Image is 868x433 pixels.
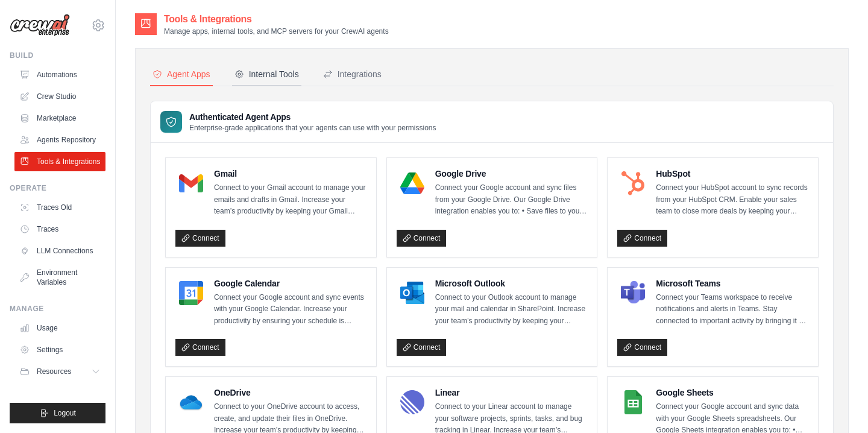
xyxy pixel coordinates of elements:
a: Connect [175,230,225,247]
img: HubSpot Logo [621,171,645,195]
a: Marketplace [14,109,105,128]
h4: Google Calendar [214,277,366,289]
a: Environment Variables [14,263,105,292]
img: Google Drive Logo [400,171,424,195]
a: Connect [617,339,667,356]
p: Connect your Google account and sync events with your Google Calendar. Increase your productivity... [214,292,366,327]
a: Connect [175,339,225,356]
h4: Google Sheets [656,387,808,399]
button: Internal Tools [232,63,301,86]
img: Microsoft Outlook Logo [400,281,424,305]
a: Connect [617,230,667,247]
h4: Linear [435,387,588,399]
a: Connect [397,339,447,356]
button: Integrations [321,63,384,86]
span: Resources [37,367,71,376]
button: Logout [10,403,105,423]
img: Google Calendar Logo [179,281,203,305]
h4: Google Drive [435,168,588,180]
h3: Authenticated Agent Apps [189,111,436,123]
h4: Microsoft Outlook [435,277,588,289]
div: Operate [10,183,105,193]
div: Agent Apps [153,68,210,80]
p: Connect to your Gmail account to manage your emails and drafts in Gmail. Increase your team’s pro... [214,182,366,218]
a: Crew Studio [14,87,105,106]
p: Connect your HubSpot account to sync records from your HubSpot CRM. Enable your sales team to clo... [656,182,808,218]
img: Linear Logo [400,390,424,414]
p: Connect your Teams workspace to receive notifications and alerts in Teams. Stay connected to impo... [656,292,808,327]
h4: Gmail [214,168,366,180]
img: Gmail Logo [179,171,203,195]
img: Logo [10,14,70,37]
a: Automations [14,65,105,84]
a: Tools & Integrations [14,152,105,171]
div: Manage [10,304,105,314]
div: Internal Tools [234,68,299,80]
a: Usage [14,318,105,338]
a: LLM Connections [14,241,105,261]
div: Integrations [323,68,382,80]
span: Logout [54,408,76,418]
a: Agents Repository [14,130,105,150]
p: Enterprise-grade applications that your agents can use with your permissions [189,123,436,133]
img: Google Sheets Logo [621,390,645,414]
h2: Tools & Integrations [164,12,389,27]
a: Connect [397,230,447,247]
div: Build [10,51,105,60]
a: Traces Old [14,198,105,217]
img: OneDrive Logo [179,390,203,414]
p: Manage apps, internal tools, and MCP servers for your CrewAI agents [164,27,389,36]
p: Connect to your Outlook account to manage your mail and calendar in SharePoint. Increase your tea... [435,292,588,327]
img: Microsoft Teams Logo [621,281,645,305]
a: Traces [14,220,105,239]
a: Settings [14,340,105,359]
button: Resources [14,362,105,381]
h4: OneDrive [214,387,366,399]
button: Agent Apps [150,63,213,86]
p: Connect your Google account and sync files from your Google Drive. Our Google Drive integration e... [435,182,588,218]
h4: Microsoft Teams [656,277,808,289]
h4: HubSpot [656,168,808,180]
